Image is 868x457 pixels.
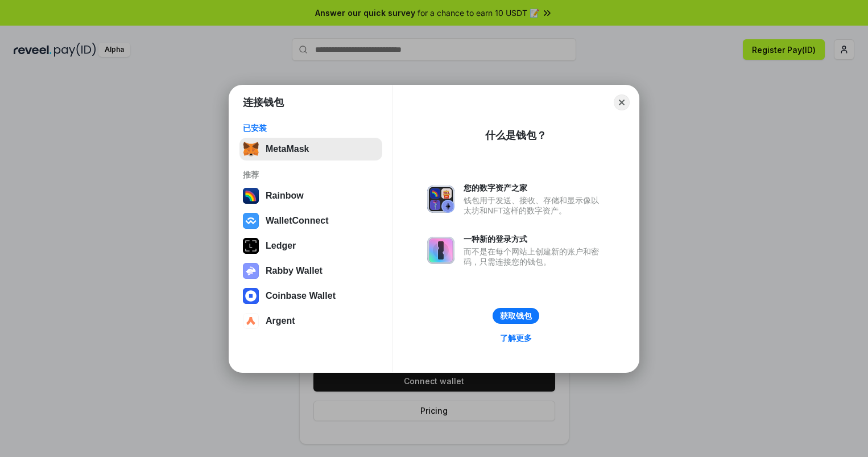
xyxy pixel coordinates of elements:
button: 获取钱包 [493,308,539,324]
div: Ledger [266,241,296,251]
button: Rainbow [239,184,382,207]
div: Argent [266,316,295,326]
button: Coinbase Wallet [239,285,382,307]
img: svg+xml,%3Csvg%20xmlns%3D%22http%3A%2F%2Fwww.w3.org%2F2000%2Fsvg%22%20fill%3D%22none%22%20viewBox... [427,186,454,213]
img: svg+xml,%3Csvg%20width%3D%22120%22%20height%3D%22120%22%20viewBox%3D%220%200%20120%20120%22%20fil... [243,188,259,204]
img: svg+xml,%3Csvg%20width%3D%2228%22%20height%3D%2228%22%20viewBox%3D%220%200%2028%2028%22%20fill%3D... [243,213,259,229]
button: WalletConnect [239,209,382,232]
img: svg+xml,%3Csvg%20xmlns%3D%22http%3A%2F%2Fwww.w3.org%2F2000%2Fsvg%22%20fill%3D%22none%22%20viewBox... [243,263,259,279]
div: 已安装 [243,123,379,133]
div: Rainbow [266,191,304,201]
div: 了解更多 [500,333,532,343]
div: 一种新的登录方式 [464,234,605,244]
div: 钱包用于发送、接收、存储和显示像以太坊和NFT这样的数字资产。 [464,195,605,216]
button: MetaMask [239,138,382,160]
button: Ledger [239,234,382,257]
div: Rabby Wallet [266,266,323,276]
div: 什么是钱包？ [485,129,547,142]
div: 推荐 [243,170,379,180]
img: svg+xml,%3Csvg%20width%3D%2228%22%20height%3D%2228%22%20viewBox%3D%220%200%2028%2028%22%20fill%3D... [243,288,259,304]
button: Close [614,94,630,110]
div: 而不是在每个网站上创建新的账户和密码，只需连接您的钱包。 [464,246,605,267]
div: 获取钱包 [500,311,532,321]
div: Coinbase Wallet [266,291,336,301]
button: Argent [239,310,382,332]
div: MetaMask [266,144,309,154]
div: 您的数字资产之家 [464,183,605,193]
h1: 连接钱包 [243,96,284,109]
img: svg+xml,%3Csvg%20xmlns%3D%22http%3A%2F%2Fwww.w3.org%2F2000%2Fsvg%22%20width%3D%2228%22%20height%3... [243,238,259,254]
div: WalletConnect [266,216,329,226]
img: svg+xml,%3Csvg%20fill%3D%22none%22%20height%3D%2233%22%20viewBox%3D%220%200%2035%2033%22%20width%... [243,141,259,157]
img: svg+xml,%3Csvg%20width%3D%2228%22%20height%3D%2228%22%20viewBox%3D%220%200%2028%2028%22%20fill%3D... [243,313,259,329]
img: svg+xml,%3Csvg%20xmlns%3D%22http%3A%2F%2Fwww.w3.org%2F2000%2Fsvg%22%20fill%3D%22none%22%20viewBox... [427,237,454,264]
a: 了解更多 [493,331,539,345]
button: Rabby Wallet [239,260,382,282]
